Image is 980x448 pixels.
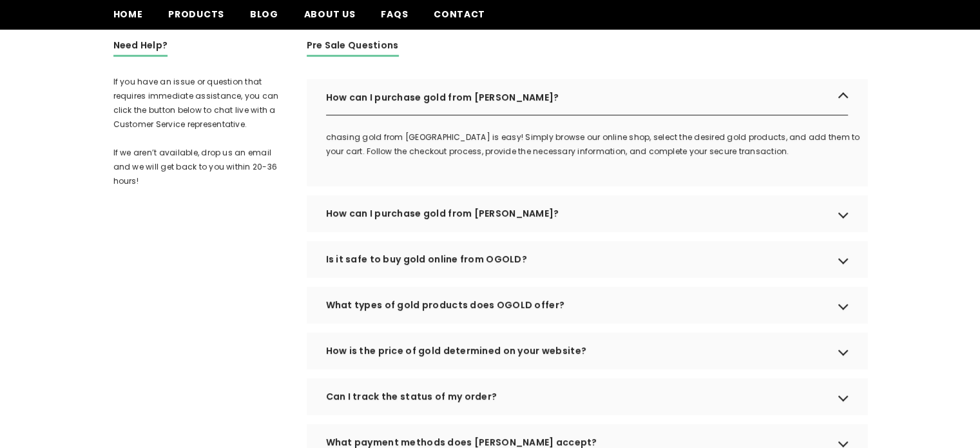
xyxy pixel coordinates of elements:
[434,8,485,21] span: Contact
[113,8,143,21] span: Home
[307,287,867,323] div: What types of gold products does OGOLD offer?
[113,76,279,186] span: If you have an issue or question that requires immediate assistance, you can click the button bel...
[381,8,408,21] span: FAQs
[307,38,399,57] h3: Pre Sale Questions
[307,378,867,414] div: Can I track the status of my order?
[291,7,369,29] a: About us
[307,333,867,369] div: How is the price of gold determined on your website?
[326,130,867,159] p: chasing gold from [GEOGRAPHIC_DATA] is easy! Simply browse our online shop, select the desired go...
[307,195,867,231] div: How can I purchase gold from [PERSON_NAME]?
[101,7,156,29] a: Home
[237,7,291,29] a: Blog
[307,79,867,115] div: How can I purchase gold from [PERSON_NAME]?
[168,8,224,21] span: Products
[368,7,421,29] a: FAQs
[155,7,237,29] a: Products
[113,38,168,57] h3: Need Help?
[307,241,867,277] div: Is it safe to buy gold online from OGOLD?
[421,7,498,29] a: Contact
[250,8,278,21] span: Blog
[304,8,356,21] span: About us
